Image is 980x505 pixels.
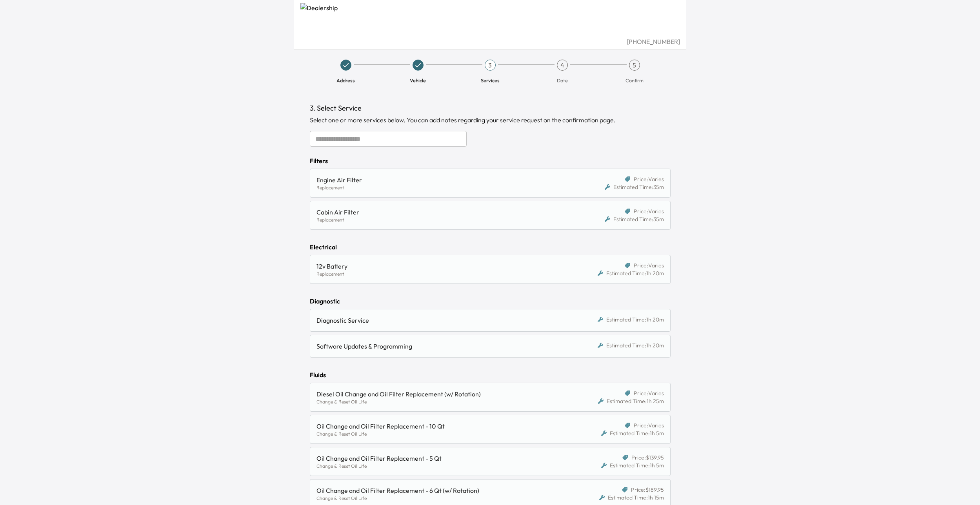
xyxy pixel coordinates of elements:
div: Estimated Time: 1h 5m [601,461,664,469]
span: Price: $189.95 [631,486,664,494]
span: Date [557,77,568,84]
div: 5 [629,60,640,71]
div: Diesel Oil Change and Oil Filter Replacement (w/ Rotation) [316,389,571,399]
span: Address [336,77,355,84]
div: Change & Reset Oil Life [316,431,571,437]
div: 3 [485,60,496,71]
div: Replacement [316,185,571,191]
div: Oil Change and Oil Filter Replacement - 6 Qt (w/ Rotation) [316,486,571,495]
span: Price: Varies [634,175,664,183]
span: Price: Varies [634,389,664,397]
div: Estimated Time: 35m [605,183,664,191]
div: Oil Change and Oil Filter Replacement - 5 Qt [316,454,571,463]
div: Select one or more services below. You can add notes regarding your service request on the confir... [310,115,671,125]
div: Replacement [316,217,571,223]
span: Price: $139.95 [631,454,664,461]
div: [PHONE_NUMBER] [300,37,680,46]
div: Diagnostic Service [316,316,571,325]
span: Services [481,77,500,84]
div: Software Updates & Programming [316,342,571,351]
div: Engine Air Filter [316,175,571,185]
span: Price: Varies [634,262,664,269]
span: Price: Varies [634,207,664,215]
div: Estimated Time: 1h 15m [599,494,664,501]
span: Confirm [625,77,644,84]
span: Price: Varies [634,421,664,429]
div: Estimated Time: 1h 20m [598,342,664,349]
div: Electrical [310,242,671,252]
h1: 3. Select Service [310,103,671,114]
span: Vehicle [410,77,426,84]
div: Replacement [316,271,571,277]
div: Estimated Time: 1h 5m [601,429,664,437]
div: 4 [557,60,568,71]
div: Estimated Time: 1h 20m [598,316,664,323]
div: Estimated Time: 1h 20m [598,269,664,277]
div: Cabin Air Filter [316,207,571,217]
div: Change & Reset Oil Life [316,399,571,405]
div: Fluids [310,370,671,380]
div: Filters [310,156,671,165]
div: Change & Reset Oil Life [316,495,571,501]
div: Estimated Time: 35m [605,215,664,223]
div: 12v Battery [316,262,571,271]
img: Dealership [300,3,680,37]
div: Estimated Time: 1h 25m [598,397,664,405]
div: Oil Change and Oil Filter Replacement - 10 Qt [316,421,571,431]
div: Change & Reset Oil Life [316,463,571,469]
div: Diagnostic [310,296,671,306]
